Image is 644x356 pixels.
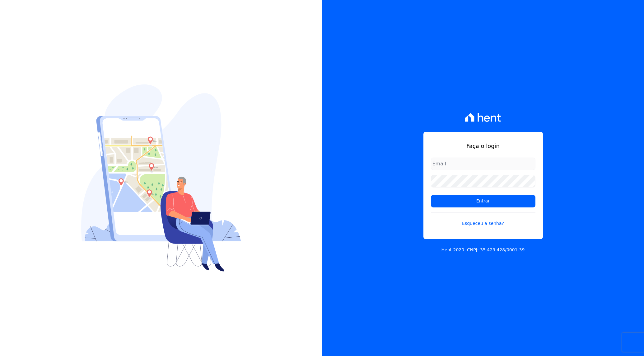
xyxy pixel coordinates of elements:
[431,212,535,227] a: Esqueceu a senha?
[431,158,535,170] input: Email
[441,247,525,253] p: Hent 2020. CNPJ: 35.429.428/0001-39
[81,84,241,272] img: Login
[431,142,535,150] h1: Faça o login
[431,195,535,207] input: Entrar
